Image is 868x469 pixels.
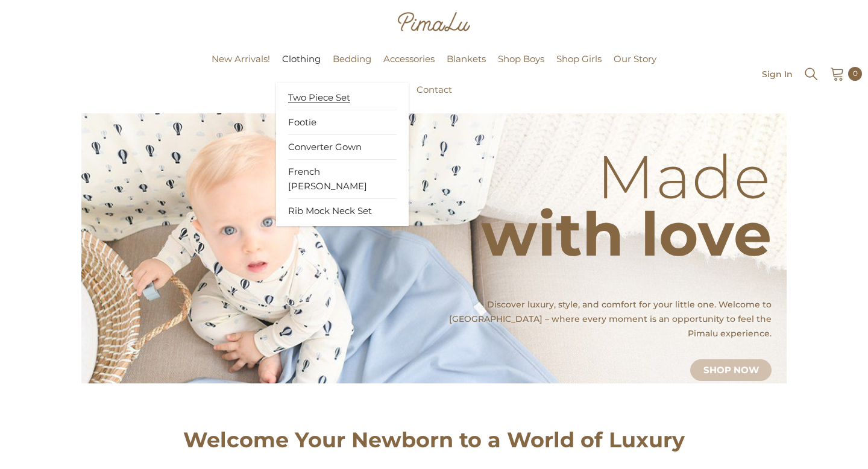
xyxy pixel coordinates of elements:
[276,52,327,83] a: Clothing
[481,231,772,237] p: with love
[804,65,819,82] summary: Search
[288,110,397,135] a: Footie
[6,70,44,79] a: Pimalu
[288,199,397,223] a: Rib Mock Neck Set
[556,53,602,65] span: Shop Girls
[690,359,772,381] a: Shop Now
[212,53,270,65] span: New Arrivals!
[288,205,372,216] span: Rib Mock Neck Set
[288,86,397,110] a: Two Piece Set
[81,432,787,449] h2: Welcome Your Newborn to a World of Luxury
[206,52,276,83] a: New Arrivals!
[383,53,435,65] span: Accessories
[853,67,858,80] span: 0
[492,52,550,83] a: Shop Boys
[288,160,397,199] a: French [PERSON_NAME]
[333,53,371,65] span: Bedding
[762,70,793,78] span: Sign In
[288,135,397,160] a: Converter Gown
[417,84,452,95] span: Contact
[481,174,772,180] p: Made
[398,12,470,31] img: Pimalu
[498,53,544,65] span: Shop Boys
[447,53,486,65] span: Blankets
[288,141,362,153] span: Converter Gown
[288,116,316,128] span: Footie
[550,52,608,83] a: Shop Girls
[327,52,377,83] a: Bedding
[431,297,772,341] p: Discover luxury, style, and comfort for your little one. Welcome to [GEOGRAPHIC_DATA] – where eve...
[410,83,458,113] a: Contact
[762,69,793,78] a: Sign In
[614,53,656,65] span: Our Story
[441,52,492,83] a: Blankets
[282,53,321,65] span: Clothing
[288,92,350,104] span: Two Piece Set
[608,52,662,83] a: Our Story
[288,166,367,192] span: French [PERSON_NAME]
[377,52,441,83] a: Accessories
